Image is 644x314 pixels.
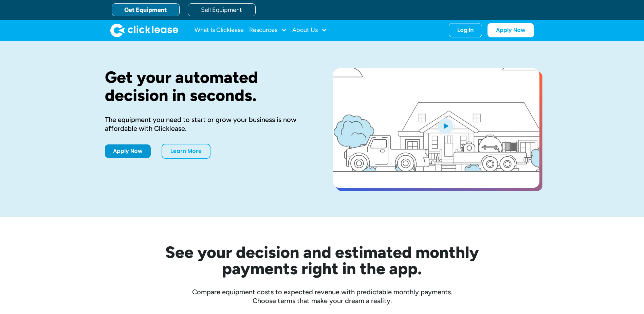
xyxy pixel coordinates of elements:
[105,68,311,104] h1: Get your automated decision in seconds.
[436,116,455,135] img: Blue play button logo on a light blue circular background
[457,27,474,34] div: Log In
[333,68,539,188] a: open lightbox
[110,23,178,37] img: Clicklease logo
[162,144,210,159] a: Learn More
[292,23,327,37] div: About Us
[487,23,534,37] a: Apply Now
[188,3,256,16] a: Sell Equipment
[105,144,151,158] a: Apply Now
[195,23,244,37] a: What Is Clicklease
[132,244,512,277] h2: See your decision and estimated monthly payments right in the app.
[105,115,311,133] div: The equipment you need to start or grow your business is now affordable with Clicklease.
[112,3,180,16] a: Get Equipment
[105,287,539,305] div: Compare equipment costs to expected revenue with predictable monthly payments. Choose terms that ...
[249,23,287,37] div: Resources
[110,23,178,37] a: home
